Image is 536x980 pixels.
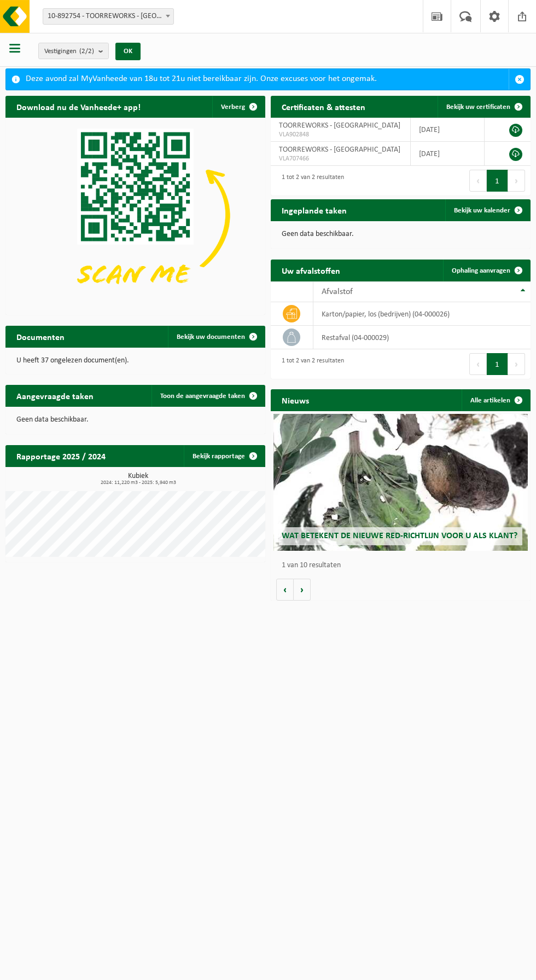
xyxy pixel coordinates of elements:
span: Bekijk uw kalender [454,207,510,214]
span: 10-892754 - TOORREWORKS - GELUWE [43,8,174,25]
button: Previous [469,170,487,192]
span: Vestigingen [44,43,94,60]
span: 2024: 11,220 m3 - 2025: 5,940 m3 [11,480,265,486]
span: VLA707466 [279,154,402,163]
p: Geen data beschikbaar. [282,230,520,238]
button: Previous [469,353,487,375]
td: restafval (04-000029) [313,326,531,349]
span: TOORREWORKS - [GEOGRAPHIC_DATA] [279,122,400,130]
div: 1 tot 2 van 2 resultaten [276,169,344,193]
div: 1 tot 2 van 2 resultaten [276,352,344,376]
span: Toon de aangevraagde taken [160,393,245,400]
button: 1 [487,353,508,375]
p: 1 van 10 resultaten [282,562,525,569]
button: Next [508,170,525,192]
p: Geen data beschikbaar. [16,416,254,424]
h2: Ingeplande taken [271,199,358,221]
p: U heeft 37 ongelezen document(en). [16,357,254,365]
td: [DATE] [411,118,485,142]
button: 1 [487,170,508,192]
span: Bekijk uw documenten [177,333,245,341]
a: Ophaling aanvragen [443,260,529,281]
a: Alle artikelen [462,389,529,411]
count: (2/2) [79,48,94,55]
td: karton/papier, los (bedrijven) (04-000026) [313,302,531,326]
span: Wat betekent de nieuwe RED-richtlijn voor u als klant? [282,532,517,540]
span: VLA902848 [279,130,402,139]
button: Volgende [294,579,311,601]
span: TOORREWORKS - [GEOGRAPHIC_DATA] [279,146,400,154]
h2: Certificaten & attesten [271,96,376,117]
button: Vestigingen(2/2) [38,43,109,59]
a: Bekijk uw kalender [445,199,529,221]
h2: Nieuws [271,389,320,411]
span: Ophaling aanvragen [452,267,510,274]
h2: Documenten [5,326,75,347]
button: Verberg [212,96,264,118]
a: Bekijk rapportage [184,445,264,467]
img: Download de VHEPlus App [5,118,265,313]
h2: Uw afvalstoffen [271,260,351,281]
span: Afvalstof [322,287,353,296]
h2: Rapportage 2025 / 2024 [5,445,116,466]
button: OK [115,43,141,60]
span: Verberg [221,103,245,111]
td: [DATE] [411,142,485,166]
h2: Aangevraagde taken [5,385,104,406]
a: Bekijk uw certificaten [438,96,529,118]
span: 10-892754 - TOORREWORKS - GELUWE [43,9,173,24]
h3: Kubiek [11,472,265,486]
div: Deze avond zal MyVanheede van 18u tot 21u niet bereikbaar zijn. Onze excuses voor het ongemak. [26,69,509,90]
button: Vorige [276,579,294,601]
a: Wat betekent de nieuwe RED-richtlijn voor u als klant? [273,414,528,551]
button: Next [508,353,525,375]
h2: Download nu de Vanheede+ app! [5,96,152,117]
span: Bekijk uw certificaten [446,103,510,111]
a: Bekijk uw documenten [168,326,264,348]
a: Toon de aangevraagde taken [152,385,264,407]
